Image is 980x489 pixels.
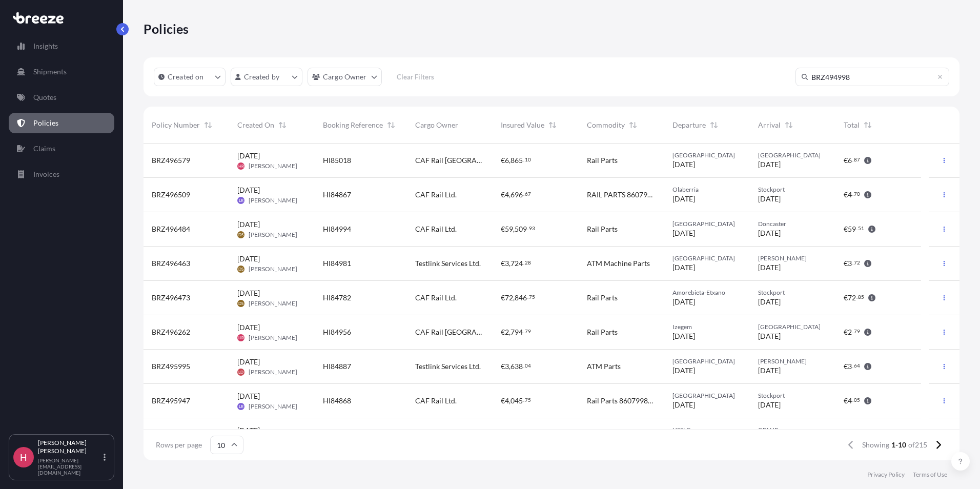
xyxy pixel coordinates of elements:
[852,158,853,161] span: .
[513,294,515,301] span: ,
[672,331,695,341] span: [DATE]
[238,367,243,377] span: LD
[908,440,927,450] span: of 215
[511,329,523,336] span: 794
[867,471,905,479] p: Privacy Policy
[323,155,351,166] span: HI85018
[848,260,852,267] span: 3
[38,457,101,476] p: [PERSON_NAME][EMAIL_ADDRESS][DOMAIN_NAME]
[672,151,742,159] span: [GEOGRAPHIC_DATA]
[627,119,639,131] button: Sort
[237,120,274,130] span: Created On
[795,68,949,86] input: Search Policy or Shipment ID...
[33,169,59,179] p: Invoices
[587,224,618,234] span: Rail Parts
[852,330,853,333] span: .
[238,298,243,309] span: DS
[33,67,67,77] p: Shipments
[844,120,860,130] span: Total
[523,158,524,161] span: .
[501,294,505,301] span: €
[858,295,864,299] span: 85
[9,62,114,82] a: Shipments
[587,190,656,200] span: RAIL PARTS 8607998000
[415,224,457,234] span: CAF Rail Ltd.
[202,119,214,131] button: Sort
[848,157,852,164] span: 6
[249,334,297,342] span: [PERSON_NAME]
[511,397,523,404] span: 045
[154,68,226,86] button: createdOn Filter options
[891,440,906,450] span: 1-10
[501,120,544,130] span: Insured Value
[505,397,509,404] span: 4
[672,120,706,130] span: Departure
[323,120,383,130] span: Booking Reference
[587,361,621,372] span: ATM Parts
[672,220,742,228] span: [GEOGRAPHIC_DATA]
[237,357,260,367] span: [DATE]
[856,295,857,299] span: .
[511,157,523,164] span: 865
[525,192,531,196] span: 67
[672,357,742,365] span: [GEOGRAPHIC_DATA]
[523,398,524,402] span: .
[323,258,351,269] span: HI84981
[509,329,511,336] span: ,
[415,190,457,200] span: CAF Rail Ltd.
[758,120,781,130] span: Arrival
[239,401,243,412] span: LR
[854,398,860,402] span: 05
[758,323,827,331] span: [GEOGRAPHIC_DATA]
[672,289,742,297] span: Amorebieta-Etxano
[323,293,351,303] span: HI84782
[20,452,27,462] span: H
[525,364,531,368] span: 04
[249,402,297,411] span: [PERSON_NAME]
[33,41,58,51] p: Insights
[323,72,367,82] p: Cargo Owner
[33,92,56,103] p: Quotes
[672,186,742,194] span: Olaberria
[672,194,695,204] span: [DATE]
[862,440,889,450] span: Showing
[9,36,114,56] a: Insights
[505,226,513,233] span: 59
[854,158,860,161] span: 87
[844,157,848,164] span: €
[858,227,864,230] span: 51
[587,258,650,269] span: ATM Machine Parts
[587,293,618,303] span: Rail Parts
[501,226,505,233] span: €
[672,365,695,376] span: [DATE]
[152,396,190,406] span: BRZ495947
[844,294,848,301] span: €
[249,265,297,273] span: [PERSON_NAME]
[527,227,528,230] span: .
[852,261,853,264] span: .
[854,364,860,368] span: 64
[587,155,618,166] span: Rail Parts
[672,262,695,273] span: [DATE]
[758,426,827,434] span: GBLHR
[323,327,351,337] span: HI84956
[33,144,55,154] p: Claims
[856,227,857,230] span: .
[385,119,397,131] button: Sort
[9,113,114,133] a: Policies
[238,230,243,240] span: DS
[237,288,260,298] span: [DATE]
[505,363,509,370] span: 3
[323,396,351,406] span: HI84868
[523,364,524,368] span: .
[323,224,351,234] span: HI84994
[152,361,190,372] span: BRZ495995
[758,220,827,228] span: Doncaster
[758,194,781,204] span: [DATE]
[501,329,505,336] span: €
[501,363,505,370] span: €
[913,471,947,479] a: Terms of Use
[249,231,297,239] span: [PERSON_NAME]
[758,331,781,341] span: [DATE]
[844,397,848,404] span: €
